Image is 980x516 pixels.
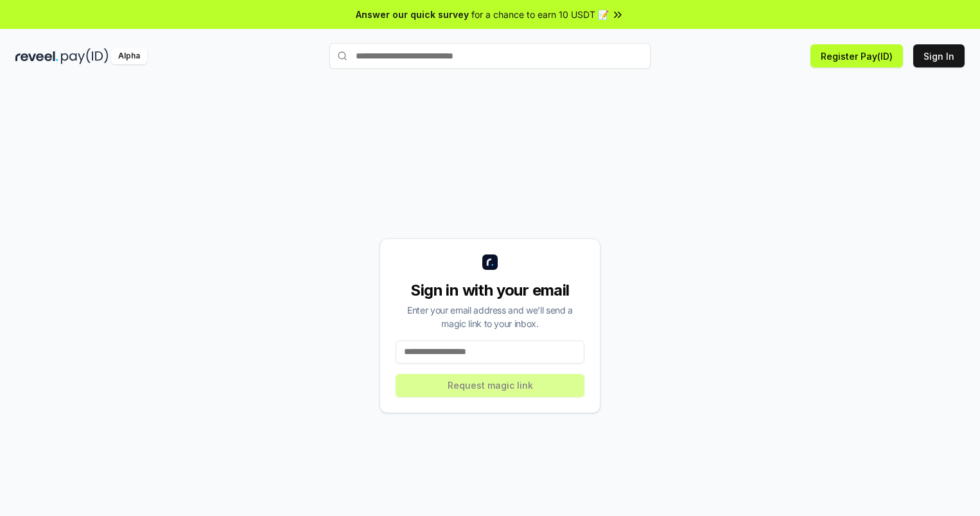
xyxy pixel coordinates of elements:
button: Sign In [913,44,965,67]
img: logo_small [482,254,498,270]
span: Answer our quick survey [356,8,469,21]
button: Register Pay(ID) [810,44,903,67]
span: for a chance to earn 10 USDT 📝 [471,8,609,21]
img: pay_id [61,48,109,64]
div: Enter your email address and we’ll send a magic link to your inbox. [396,303,584,330]
img: reveel_dark [15,48,58,64]
div: Alpha [111,48,147,64]
div: Sign in with your email [396,280,584,301]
